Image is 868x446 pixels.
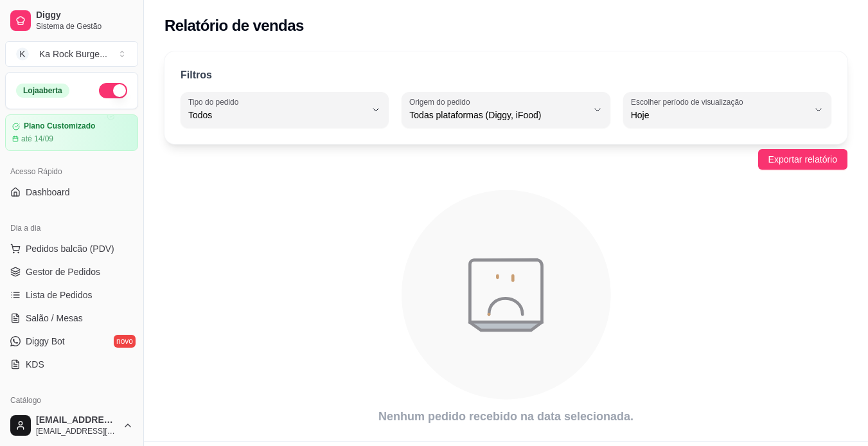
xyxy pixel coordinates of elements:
div: Ka Rock Burge ... [39,48,107,60]
label: Origem do pedido [409,96,474,107]
button: Escolher período de visualizaçãoHoje [623,92,831,128]
button: [EMAIL_ADDRESS][DOMAIN_NAME][EMAIL_ADDRESS][DOMAIN_NAME] [5,410,138,441]
span: Salão / Mesas [26,312,83,325]
span: Diggy [36,10,133,21]
button: Exportar relatório [758,149,847,170]
a: Diggy Botnovo [5,331,138,352]
span: [EMAIL_ADDRESS][DOMAIN_NAME] [36,426,118,436]
span: Dashboard [26,186,70,199]
span: K [16,48,29,60]
span: Diggy Bot [26,335,65,348]
span: Todas plataformas (Diggy, iFood) [409,109,587,121]
h2: Relatório de vendas [164,15,304,36]
span: Exportar relatório [768,152,837,166]
a: Gestor de Pedidos [5,262,138,282]
p: Filtros [181,67,212,83]
span: Sistema de Gestão [36,21,133,31]
span: Hoje [631,109,808,121]
div: Dia a dia [5,218,138,238]
div: Acesso Rápido [5,161,138,182]
span: Lista de Pedidos [26,289,93,301]
div: Loja aberta [16,84,69,98]
article: Nenhum pedido recebido na data selecionada. [164,407,847,425]
article: Plano Customizado [24,121,95,131]
span: KDS [26,358,44,371]
label: Tipo do pedido [188,96,243,107]
span: [EMAIL_ADDRESS][DOMAIN_NAME] [36,415,118,426]
span: Pedidos balcão (PDV) [26,242,114,255]
button: Tipo do pedidoTodos [181,92,389,128]
article: até 14/09 [21,134,53,144]
a: Plano Customizadoaté 14/09 [5,114,138,151]
a: Salão / Mesas [5,308,138,328]
button: Select a team [5,41,138,67]
label: Escolher período de visualização [631,96,747,107]
button: Origem do pedidoTodas plataformas (Diggy, iFood) [402,92,610,128]
span: Todos [188,109,366,121]
button: Alterar Status [99,83,127,98]
a: Dashboard [5,182,138,202]
span: Gestor de Pedidos [26,265,100,278]
a: Lista de Pedidos [5,285,138,305]
div: animation [164,183,847,407]
a: DiggySistema de Gestão [5,5,138,36]
a: KDS [5,354,138,375]
button: Pedidos balcão (PDV) [5,238,138,259]
div: Catálogo [5,390,138,411]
